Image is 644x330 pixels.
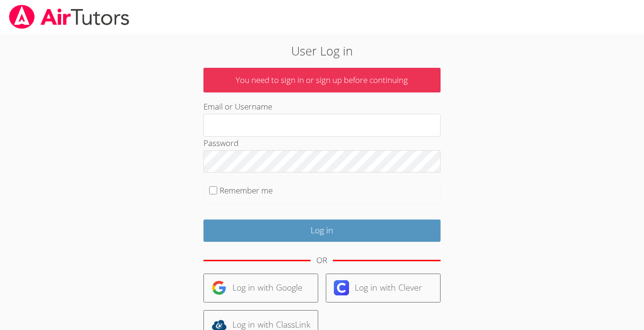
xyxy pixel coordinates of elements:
[203,68,441,93] p: You need to sign in or sign up before continuing
[203,137,239,148] label: Password
[203,220,441,242] input: Log in
[203,274,318,302] a: Log in with Google
[220,185,273,196] label: Remember me
[316,254,327,267] div: OR
[148,42,496,60] h2: User Log in
[334,280,349,295] img: clever-logo-6eab21bc6e7a338710f1a6ff85c0baf02591cd810cc4098c63d3a4b26e2feb20.svg
[326,274,441,302] a: Log in with Clever
[203,101,272,112] label: Email or Username
[8,5,130,29] img: airtutors_banner-c4298cdbf04f3fff15de1276eac7730deb9818008684d7c2e4769d2f7ddbe033.png
[212,280,227,295] img: google-logo-50288ca7cdecda66e5e0955fdab243c47b7ad437acaf1139b6f446037453330a.svg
